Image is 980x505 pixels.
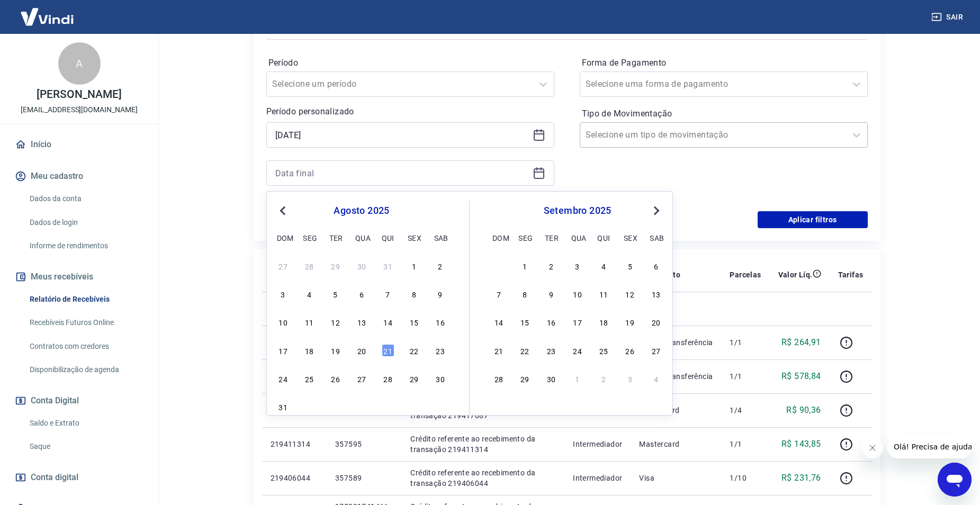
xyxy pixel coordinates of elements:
[355,372,368,385] div: Choose quarta-feira, 27 de agosto de 2025
[329,344,342,357] div: Choose terça-feira, 19 de agosto de 2025
[408,231,420,244] div: sex
[639,371,713,382] p: Boleto/Transferência
[277,400,290,413] div: Choose domingo, 31 de agosto de 2025
[597,259,610,272] div: Choose quinta-feira, 4 de setembro de 2025
[303,344,316,357] div: Choose segunda-feira, 18 de agosto de 2025
[650,259,662,272] div: Choose sábado, 6 de setembro de 2025
[271,473,318,483] p: 219406044
[571,259,584,272] div: Choose quarta-feira, 3 de setembro de 2025
[382,400,394,413] div: Choose quinta-feira, 4 de setembro de 2025
[781,438,821,450] p: R$ 143,85
[571,372,584,385] div: Choose quarta-feira, 1 de outubro de 2025
[25,412,146,434] a: Saldo e Extrato
[382,287,394,300] div: Choose quinta-feira, 7 de agosto de 2025
[13,389,146,412] button: Conta Digital
[573,473,622,483] p: Intermediador
[597,315,610,328] div: Choose quinta-feira, 18 de setembro de 2025
[277,287,290,300] div: Choose domingo, 3 de agosto de 2025
[545,231,558,244] div: ter
[303,400,316,413] div: Choose segunda-feira, 1 de setembro de 2025
[781,370,821,383] p: R$ 578,84
[434,231,447,244] div: sab
[434,287,447,300] div: Choose sábado, 9 de agosto de 2025
[382,231,394,244] div: qui
[730,405,761,416] p: 1/4
[303,231,316,244] div: seg
[650,315,662,328] div: Choose sábado, 20 de setembro de 2025
[408,287,420,300] div: Choose sexta-feira, 8 de agosto de 2025
[518,259,531,272] div: Choose segunda-feira, 1 de setembro de 2025
[277,372,290,385] div: Choose domingo, 24 de agosto de 2025
[268,57,552,69] label: Período
[545,344,558,357] div: Choose terça-feira, 23 de setembro de 2025
[518,287,531,300] div: Choose segunda-feira, 8 de setembro de 2025
[13,265,146,288] button: Meus recebíveis
[434,315,447,328] div: Choose sábado, 16 de agosto de 2025
[355,287,368,300] div: Choose quarta-feira, 6 de agosto de 2025
[597,372,610,385] div: Choose quinta-feira, 2 de outubro de 2025
[597,231,610,244] div: qui
[730,439,761,449] p: 1/1
[492,231,505,244] div: dom
[492,344,505,357] div: Choose domingo, 21 de setembro de 2025
[639,405,713,416] p: Mastercard
[408,372,420,385] div: Choose sexta-feira, 29 de agosto de 2025
[13,133,146,156] a: Início
[887,435,972,458] iframe: Mensagem da empresa
[410,434,556,455] p: Crédito referente ao recebimento da transação 219411314
[434,259,447,272] div: Choose sábado, 2 de agosto de 2025
[303,259,316,272] div: Choose segunda-feira, 28 de julho de 2025
[13,165,146,188] button: Meu cadastro
[492,287,505,300] div: Choose domingo, 7 de setembro de 2025
[597,344,610,357] div: Choose quinta-feira, 25 de setembro de 2025
[31,470,78,485] span: Conta digital
[329,315,342,328] div: Choose terça-feira, 12 de agosto de 2025
[639,439,713,449] p: Mastercard
[25,288,146,310] a: Relatório de Recebíveis
[650,372,662,385] div: Choose sábado, 4 de outubro de 2025
[329,372,342,385] div: Choose terça-feira, 26 de agosto de 2025
[434,400,447,413] div: Choose sábado, 6 de setembro de 2025
[545,315,558,328] div: Choose terça-feira, 16 de setembro de 2025
[492,315,505,328] div: Choose domingo, 14 de setembro de 2025
[275,165,528,181] input: Data final
[571,287,584,300] div: Choose quarta-feira, 10 de setembro de 2025
[276,204,289,217] button: Previous Month
[329,400,342,413] div: Choose terça-feira, 2 de setembro de 2025
[571,315,584,328] div: Choose quarta-feira, 17 de setembro de 2025
[408,344,420,357] div: Choose sexta-feira, 22 de agosto de 2025
[275,258,448,414] div: month 2025-08
[25,312,146,333] a: Recebíveis Futuros Online
[573,439,622,449] p: Intermediador
[650,344,662,357] div: Choose sábado, 27 de setembro de 2025
[624,315,636,328] div: Choose sexta-feira, 19 de setembro de 2025
[277,259,290,272] div: Choose domingo, 27 de julho de 2025
[303,372,316,385] div: Choose segunda-feira, 25 de agosto de 2025
[582,57,866,69] label: Forma de Pagamento
[25,336,146,357] a: Contratos com credores
[730,269,761,280] p: Parcelas
[6,7,89,16] span: Olá! Precisa de ajuda?
[58,42,101,85] div: A
[13,1,82,33] img: Vindi
[434,344,447,357] div: Choose sábado, 23 de agosto de 2025
[624,372,636,385] div: Choose sexta-feira, 3 de outubro de 2025
[582,107,866,120] label: Tipo de Movimentação
[382,344,394,357] div: Choose quinta-feira, 21 de agosto de 2025
[730,337,761,348] p: 1/1
[335,473,394,483] p: 357589
[13,466,146,489] a: Conta digital
[781,472,821,484] p: R$ 231,76
[329,287,342,300] div: Choose terça-feira, 5 de agosto de 2025
[650,287,662,300] div: Choose sábado, 13 de setembro de 2025
[492,372,505,385] div: Choose domingo, 28 de setembro de 2025
[624,259,636,272] div: Choose sexta-feira, 5 de setembro de 2025
[545,259,558,272] div: Choose terça-feira, 2 de setembro de 2025
[758,211,868,228] button: Aplicar filtros
[355,231,368,244] div: qua
[624,344,636,357] div: Choose sexta-feira, 26 de setembro de 2025
[545,287,558,300] div: Choose terça-feira, 9 de setembro de 2025
[25,188,146,210] a: Dados da conta
[355,259,368,272] div: Choose quarta-feira, 30 de julho de 2025
[303,287,316,300] div: Choose segunda-feira, 4 de agosto de 2025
